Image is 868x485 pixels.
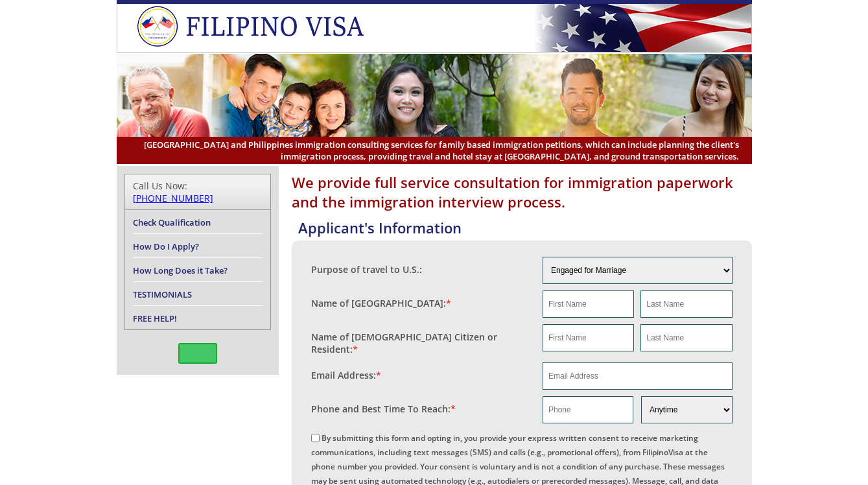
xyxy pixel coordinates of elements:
[311,434,320,442] input: By submitting this form and opting in, you provide your express written consent to receive market...
[311,331,530,355] label: Name of [DEMOGRAPHIC_DATA] Citizen or Resident:
[130,139,739,162] span: [GEOGRAPHIC_DATA] and Philippines immigration consulting services for family based immigration pe...
[543,396,633,423] input: Phone
[640,290,732,318] input: Last Name
[292,172,752,211] h1: We provide full service consultation for immigration paperwork and the immigration interview proc...
[133,180,263,204] div: Call Us Now:
[133,192,213,204] a: [PHONE_NUMBER]
[311,263,422,276] label: Purpose of travel to U.S.:
[543,290,634,318] input: First Name
[133,217,211,228] a: Check Qualification
[311,297,451,309] label: Name of [GEOGRAPHIC_DATA]:
[133,313,177,324] a: FREE HELP!
[311,403,456,415] label: Phone and Best Time To Reach:
[133,289,192,300] a: TESTIMONIALS
[298,218,752,237] h4: Applicant's Information
[133,241,199,252] a: How Do I Apply?
[543,362,733,390] input: Email Address
[133,265,228,276] a: How Long Does it Take?
[640,324,732,351] input: Last Name
[311,369,381,381] label: Email Address:
[641,396,732,423] select: Phone and Best Reach Time are required.
[543,324,634,351] input: First Name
